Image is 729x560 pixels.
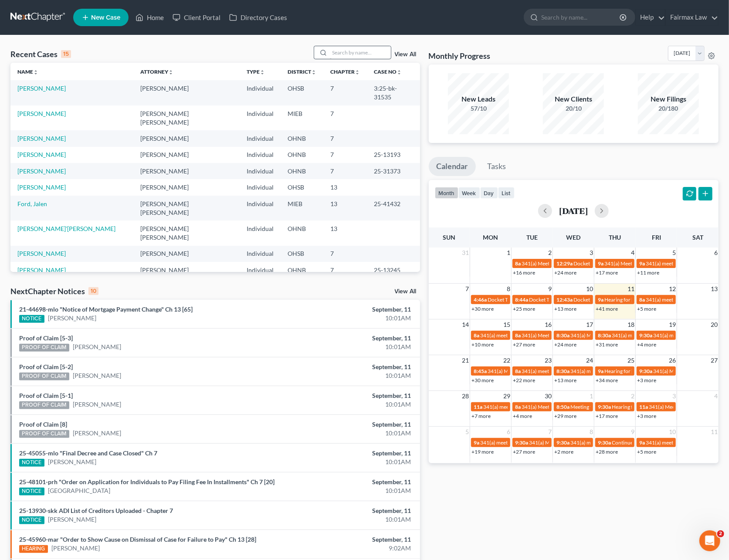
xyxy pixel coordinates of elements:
[323,130,367,146] td: 7
[134,221,240,245] td: [PERSON_NAME] [PERSON_NAME]
[323,221,367,245] td: 13
[355,70,360,75] i: unfold_more
[286,449,411,458] div: September, 11
[570,404,639,410] span: Meeting for [PERSON_NAME]
[458,187,480,199] button: week
[225,10,292,25] a: Directory Cases
[596,305,618,312] a: +41 more
[713,391,719,401] span: 4
[529,296,607,303] span: Docket Text: for [PERSON_NAME]
[247,68,265,75] a: Typeunfold_more
[554,269,576,276] a: +24 more
[585,319,594,330] span: 17
[585,284,594,294] span: 10
[17,135,66,142] a: [PERSON_NAME]
[367,262,420,278] td: 25-13245
[465,284,470,294] span: 7
[502,355,511,366] span: 22
[585,355,594,366] span: 24
[652,234,661,241] span: Fri
[713,248,719,258] span: 6
[429,157,476,176] a: Calendar
[483,404,567,410] span: 341(a) meeting for [PERSON_NAME]
[515,260,521,267] span: 8a
[240,221,281,245] td: Individual
[498,187,515,199] button: list
[612,404,680,410] span: Hearing for [PERSON_NAME]
[547,248,553,258] span: 2
[570,332,706,339] span: 341(a) Meeting for [PERSON_NAME] and [PERSON_NAME]
[639,332,652,339] span: 9:30a
[10,286,98,296] div: NextChapter Notices
[630,248,635,258] span: 4
[281,262,323,278] td: OHNB
[19,344,69,352] div: PROOF OF CLAIM
[480,187,498,199] button: day
[506,284,511,294] span: 8
[435,187,458,199] button: month
[598,404,611,410] span: 9:30a
[609,234,621,241] span: Thu
[471,377,494,384] a: +30 more
[367,196,420,221] td: 25-41432
[240,130,281,146] td: Individual
[596,269,618,276] a: +17 more
[323,262,367,278] td: 7
[281,246,323,262] td: OHSB
[17,167,66,175] a: [PERSON_NAME]
[556,368,570,374] span: 8:30a
[17,225,115,232] a: [PERSON_NAME]'[PERSON_NAME]
[19,449,157,457] a: 25-45055-mlo "Final Decree and Case Closed" Ch 7
[288,68,316,75] a: Districtunfold_more
[281,147,323,163] td: OHNB
[710,427,719,437] span: 11
[543,104,604,113] div: 20/10
[465,427,470,437] span: 5
[48,458,96,466] a: [PERSON_NAME]
[717,530,724,537] span: 2
[627,355,635,366] span: 25
[598,439,611,446] span: 9:30a
[448,94,509,104] div: New Leads
[134,130,240,146] td: [PERSON_NAME]
[286,420,411,429] div: September, 11
[515,368,521,374] span: 8a
[91,14,120,21] span: New Case
[286,391,411,400] div: September, 11
[596,448,618,455] a: +28 more
[471,341,494,348] a: +10 more
[637,448,656,455] a: +5 more
[17,266,66,274] a: [PERSON_NAME]
[692,234,703,241] span: Sat
[17,250,66,257] a: [PERSON_NAME]
[323,105,367,130] td: 7
[286,478,411,486] div: September, 11
[17,68,38,75] a: Nameunfold_more
[367,163,420,179] td: 25-31373
[286,334,411,343] div: September, 11
[480,439,564,446] span: 341(a) meeting for [PERSON_NAME]
[134,196,240,221] td: [PERSON_NAME] [PERSON_NAME]
[529,439,642,446] span: 341(a) Meeting of Creditors for [PERSON_NAME]
[474,368,487,374] span: 8:45a
[612,332,696,339] span: 341(a) meeting for [PERSON_NAME]
[668,319,677,330] span: 19
[286,363,411,371] div: September, 11
[168,10,225,25] a: Client Portal
[323,179,367,195] td: 13
[134,80,240,105] td: [PERSON_NAME]
[604,260,717,267] span: 341(a) Meeting of Creditors for [PERSON_NAME]
[544,355,553,366] span: 23
[513,269,535,276] a: +16 more
[19,373,69,380] div: PROOF OF CLAIM
[286,535,411,544] div: September, 11
[48,486,110,495] a: [GEOGRAPHIC_DATA]
[474,296,487,303] span: 4:46a
[513,413,532,419] a: +4 more
[554,448,573,455] a: +2 more
[323,196,367,221] td: 13
[471,305,494,312] a: +30 more
[544,391,553,401] span: 30
[281,221,323,245] td: OHNB
[589,391,594,401] span: 1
